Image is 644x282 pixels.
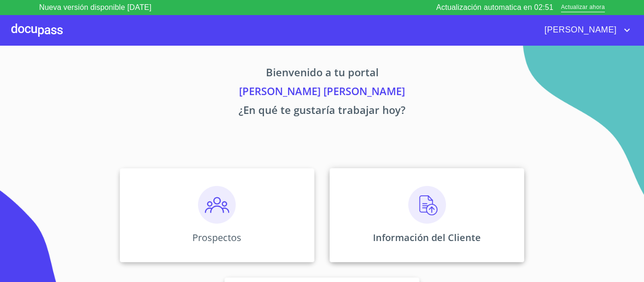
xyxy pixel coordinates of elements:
p: Nueva versión disponible [DATE] [39,2,151,13]
p: Prospectos [192,231,241,244]
p: Información del Cliente [373,231,481,244]
p: Actualización automatica en 02:51 [436,2,553,13]
p: ¿En qué te gustaría trabajar hoy? [32,102,612,121]
img: carga.png [408,186,446,224]
img: prospectos.png [198,186,236,224]
span: [PERSON_NAME] [537,23,621,38]
p: [PERSON_NAME] [PERSON_NAME] [32,83,612,102]
p: Bienvenido a tu portal [32,64,612,83]
span: Actualizar ahora [561,3,605,13]
button: account of current user [537,23,633,38]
